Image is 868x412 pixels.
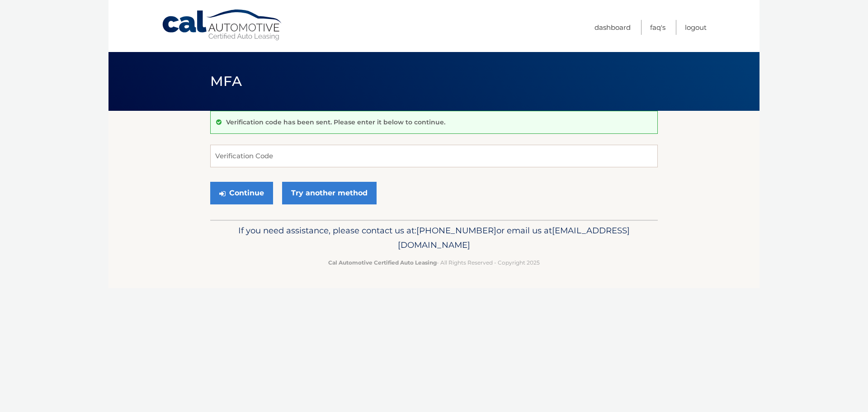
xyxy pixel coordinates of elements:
input: Verification Code [210,145,658,167]
span: [EMAIL_ADDRESS][DOMAIN_NAME] [398,225,630,250]
p: - All Rights Reserved - Copyright 2025 [216,258,652,267]
a: Logout [685,20,707,35]
span: [PHONE_NUMBER] [416,225,496,236]
button: Continue [210,182,273,204]
p: Verification code has been sent. Please enter it below to continue. [226,118,445,126]
strong: Cal Automotive Certified Auto Leasing [328,259,437,266]
a: FAQ's [650,20,665,35]
span: MFA [210,73,242,90]
a: Dashboard [594,20,631,35]
a: Try another method [282,182,377,204]
a: Cal Automotive [161,9,283,41]
p: If you need assistance, please contact us at: or email us at [216,223,652,252]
